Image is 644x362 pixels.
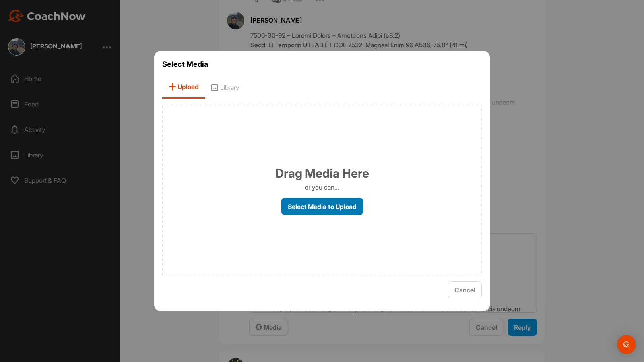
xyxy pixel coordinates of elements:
[205,76,245,99] span: Library
[275,165,369,182] h1: Drag Media Here
[617,335,636,354] div: Open Intercom Messenger
[162,59,482,70] h3: Select Media
[305,182,339,192] p: or you can...
[162,76,205,99] span: Upload
[454,286,475,294] span: Cancel
[281,198,363,215] label: Select Media to Upload
[448,281,482,298] button: Cancel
